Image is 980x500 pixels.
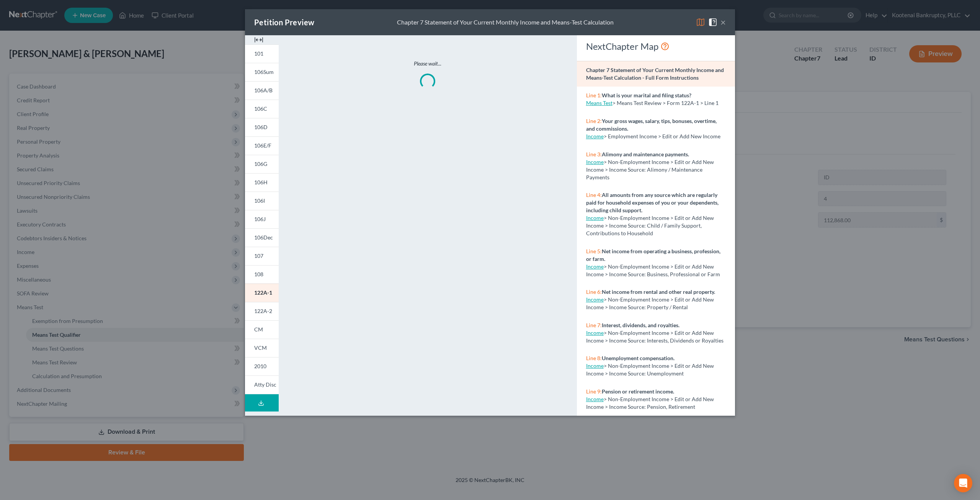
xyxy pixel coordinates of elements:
[254,197,265,204] span: 106I
[254,326,263,333] span: CM
[245,302,279,320] a: 122A-2
[311,60,544,67] p: Please wait...
[586,192,719,213] strong: All amounts from any source which are regularly paid for household expenses of you or your depend...
[254,35,263,44] img: expand-e0f6d898513216a626fdd78e52531dac95497ffd26381d4c15ee2fc46db09dca.svg
[586,396,604,402] a: Income
[586,362,604,369] a: Income
[586,133,604,139] a: Income
[586,248,720,262] strong: Net income from operating a business, profession, or farm.
[612,100,719,106] span: > Means Test Review > Form 122A-1 > Line 1
[602,388,674,395] strong: Pension or retirement income.
[586,118,602,124] span: Line 2:
[245,228,279,247] a: 106Dec
[245,192,279,210] a: 106I
[245,284,279,302] a: 122A-1
[586,118,717,132] strong: Your gross wages, salary, tips, bonuses, overtime, and commissions.
[602,289,715,295] strong: Net income from rental and other real property.
[586,215,604,221] a: Income
[254,308,272,314] span: 122A-2
[586,263,720,277] span: > Non-Employment Income > Edit or Add New Income > Income Source: Business, Professional or Farm
[586,296,604,303] a: Income
[586,215,714,236] span: > Non-Employment Income > Edit or Add New Income > Income Source: Child / Family Support, Contrib...
[586,40,726,52] div: NextChapter Map
[245,375,279,394] a: Atty Disc
[586,330,604,336] a: Income
[245,118,279,136] a: 106D
[254,50,263,57] span: 101
[586,388,602,395] span: Line 9:
[245,210,279,228] a: 106J
[254,234,273,241] span: 106Dec
[254,87,273,93] span: 106A/B
[586,263,604,270] a: Income
[586,100,612,106] a: Means Test
[254,381,276,388] span: Atty Disc
[586,159,714,180] span: > Non-Employment Income > Edit or Add New Income > Income Source: Alimony / Maintenance Payments
[602,151,689,157] strong: Alimony and maintenance payments.
[254,124,268,130] span: 106D
[586,151,602,157] span: Line 3:
[586,92,602,98] span: Line 1:
[254,17,314,28] div: Petition Preview
[254,252,263,259] span: 107
[602,355,675,361] strong: Unemployment compensation.
[245,63,279,81] a: 106Sum
[586,248,602,254] span: Line 5:
[708,18,717,27] img: help-close-5ba153eb36485ed6c1ea00a893f15db1cb9b99d6cae46e1a8edb6c62d00a1a76.svg
[586,330,724,344] span: > Non-Employment Income > Edit or Add New Income > Income Source: Interests, Dividends or Royalties
[245,173,279,192] a: 106H
[245,357,279,375] a: 2010
[954,474,972,492] div: Open Intercom Messenger
[602,92,691,98] strong: What is your marital and filing status?
[696,18,705,27] img: map-eea8200ae884c6f1103ae1953ef3d486a96c86aabb227e865a55264e3737af1f.svg
[254,271,263,277] span: 108
[254,105,267,112] span: 106C
[586,67,724,81] strong: Chapter 7 Statement of Your Current Monthly Income and Means-Test Calculation - Full Form Instruc...
[586,296,714,310] span: > Non-Employment Income > Edit or Add New Income > Income Source: Property / Rental
[586,396,714,410] span: > Non-Employment Income > Edit or Add New Income > Income Source: Pension, Retirement
[245,265,279,284] a: 108
[602,322,679,328] strong: Interest, dividends, and royalties.
[586,355,602,361] span: Line 8:
[397,18,614,27] div: Chapter 7 Statement of Your Current Monthly Income and Means-Test Calculation
[245,100,279,118] a: 106C
[254,216,266,222] span: 106J
[586,322,602,328] span: Line 7:
[586,192,602,198] span: Line 4:
[245,247,279,265] a: 107
[254,161,267,167] span: 106G
[254,179,268,185] span: 106H
[586,289,602,295] span: Line 6:
[245,339,279,357] a: VCM
[254,69,274,75] span: 106Sum
[604,133,720,139] span: > Employment Income > Edit or Add New Income
[245,155,279,173] a: 106G
[254,363,266,369] span: 2010
[586,362,714,377] span: > Non-Employment Income > Edit or Add New Income > Income Source: Unemployment
[254,142,271,149] span: 106E/F
[254,289,272,296] span: 122A-1
[245,81,279,100] a: 106A/B
[245,320,279,339] a: CM
[586,159,604,165] a: Income
[720,18,726,27] button: ×
[245,44,279,63] a: 101
[254,344,267,351] span: VCM
[245,136,279,155] a: 106E/F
